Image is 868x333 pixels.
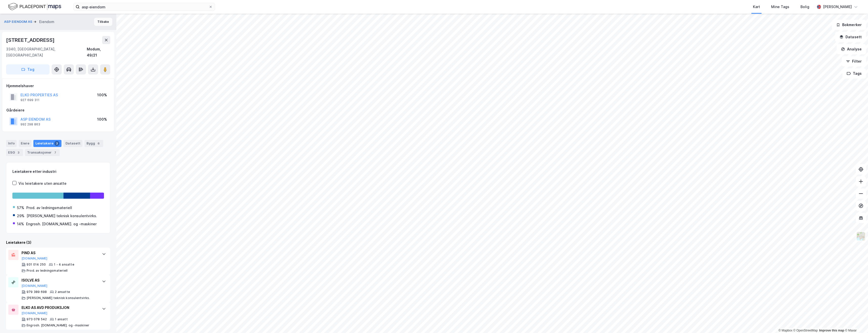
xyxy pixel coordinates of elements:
div: Leietakere etter industri [12,169,104,175]
div: Hjemmelshaver [6,83,110,89]
button: Bokmerker [832,20,866,30]
a: Improve this map [819,329,844,332]
button: [DOMAIN_NAME] [21,311,48,315]
button: ASP EIENDOM AS [4,19,33,24]
div: 6 [96,141,101,146]
div: Engrosh. [DOMAIN_NAME]. og -maskiner [27,323,89,327]
div: 973 078 542 [27,317,47,321]
div: Bygg [84,140,103,147]
div: Kart [753,4,760,10]
div: 14% [17,221,24,227]
div: Eiendom [39,19,54,25]
img: logo.f888ab2527a4732fd821a326f86c7f29.svg [8,2,61,11]
a: Mapbox [778,329,792,332]
button: Tilbake [94,18,112,26]
div: ESG [6,149,23,156]
div: ELKO AS AVD PRODUKSJON [21,305,97,311]
button: [DOMAIN_NAME] [21,256,48,261]
button: Filter [842,56,866,66]
div: Eiere [19,140,31,147]
div: 100% [97,92,107,98]
div: Info [6,140,17,147]
div: Bolig [800,4,809,10]
button: [DOMAIN_NAME] [21,284,48,288]
div: [PERSON_NAME] teknisk konsulentvirks. [27,213,97,219]
div: [STREET_ADDRESS] [6,36,56,44]
button: Datasett [835,32,866,42]
div: Prod. av ledningsmateriell [27,269,68,273]
div: 1 ansatt [55,317,68,321]
div: 1 - 4 ansatte [54,263,74,267]
div: Datasett [63,140,82,147]
div: 100% [97,116,107,122]
div: Leietakere [33,140,61,147]
div: 3340, [GEOGRAPHIC_DATA], [GEOGRAPHIC_DATA] [6,46,87,58]
div: Engrosh. [DOMAIN_NAME]. og -maskiner [26,221,97,227]
div: ISOLVE AS [21,277,97,283]
div: 931 014 250 [27,263,46,267]
div: Vis leietakere uten ansatte [18,180,67,187]
div: [PERSON_NAME] teknisk konsulentvirks. [27,296,90,300]
img: Z [856,231,866,241]
iframe: Chat Widget [843,309,868,333]
div: 3 [54,141,59,146]
div: PIND AS [21,250,97,256]
div: [PERSON_NAME] [823,4,852,10]
div: 992 298 863 [20,122,40,126]
div: Mine Tags [771,4,789,10]
button: Tags [842,68,866,79]
button: Analyse [837,44,866,54]
div: 7 [53,150,58,155]
div: Transaksjoner [25,149,60,156]
div: Prod. av ledningsmateriell [26,205,72,211]
div: 29% [17,213,25,219]
div: 979 389 698 [27,290,47,294]
div: 3 [16,150,21,155]
div: Leietakere (3) [6,239,110,246]
input: Søk på adresse, matrikkel, gårdeiere, leietakere eller personer [80,3,209,11]
div: 927 699 311 [20,98,39,102]
div: 2 ansatte [55,290,70,294]
div: Gårdeiere [6,107,110,113]
button: Tag [6,64,50,75]
div: 57% [17,205,24,211]
div: Modum, 49/21 [87,46,110,58]
a: OpenStreetMap [793,329,818,332]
